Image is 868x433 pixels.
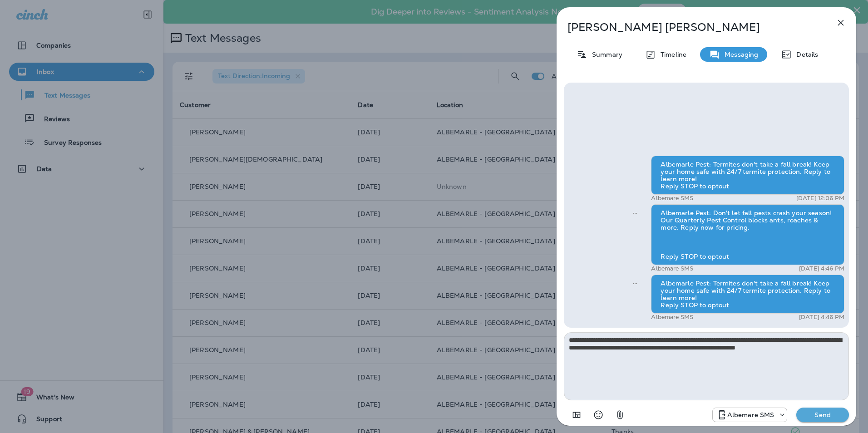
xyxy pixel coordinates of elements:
[796,408,849,422] button: Send
[799,265,844,272] p: [DATE] 4:46 PM
[713,409,787,420] div: +1 (252) 600-3555
[589,406,607,424] button: Select an emoji
[567,406,586,424] button: Add in a premade template
[587,51,622,58] p: Summary
[727,411,774,418] p: Albemare SMS
[796,195,844,202] p: [DATE] 12:06 PM
[651,156,844,195] div: Albemarle Pest: Termites don't take a fall break! Keep your home safe with 24/7 termite protectio...
[633,208,637,216] span: Sent
[804,411,842,419] p: Send
[799,314,844,321] p: [DATE] 4:46 PM
[651,204,844,265] div: Albemarle Pest: Don't let fall pests crash your season! Our Quarterly Pest Control blocks ants, r...
[567,21,815,34] p: [PERSON_NAME] [PERSON_NAME]
[651,275,844,314] div: Albemarle Pest: Termites don't take a fall break! Keep your home safe with 24/7 termite protectio...
[651,314,693,321] p: Albemare SMS
[720,51,758,58] p: Messaging
[651,265,693,272] p: Albemare SMS
[792,51,818,58] p: Details
[633,279,637,287] span: Sent
[651,195,693,202] p: Albemare SMS
[656,51,686,58] p: Timeline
